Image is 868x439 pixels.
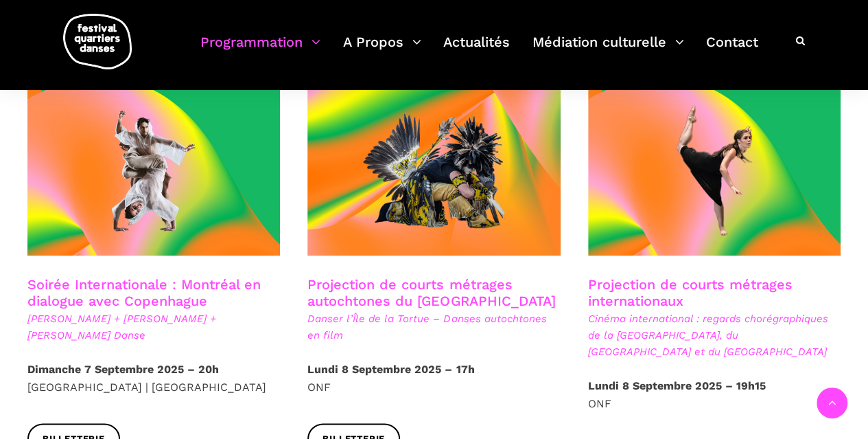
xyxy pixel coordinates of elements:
[307,361,560,396] p: ONF
[307,311,560,344] span: Danser l’Île de la Tortue – Danses autochtones en film
[307,363,474,376] strong: Lundi 8 Septembre 2025 – 17h
[706,30,758,71] a: Contact
[588,379,766,392] strong: Lundi 8 Septembre 2025 – 19h15
[27,363,219,376] strong: Dimanche 7 Septembre 2025 – 20h
[27,361,280,396] p: [GEOGRAPHIC_DATA] | [GEOGRAPHIC_DATA]
[443,30,510,71] a: Actualités
[200,30,320,71] a: Programmation
[63,14,132,69] img: logo-fqd-med
[588,311,841,360] span: Cinéma international : regards chorégraphiques de la [GEOGRAPHIC_DATA], du [GEOGRAPHIC_DATA] et d...
[588,276,841,311] h3: Projection de courts métrages internationaux
[588,377,841,412] p: ONF
[532,30,684,71] a: Médiation culturelle
[307,276,560,311] h3: Projection de courts métrages autochtones du [GEOGRAPHIC_DATA]
[27,276,261,309] a: Soirée Internationale : Montréal en dialogue avec Copenhague
[27,311,280,344] span: [PERSON_NAME] + [PERSON_NAME] + [PERSON_NAME] Danse
[343,30,421,71] a: A Propos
